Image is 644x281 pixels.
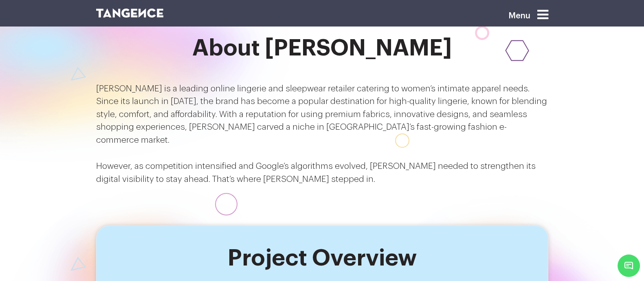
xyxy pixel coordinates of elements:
h2: About [PERSON_NAME] [96,35,548,61]
span: Chat Widget [618,254,640,277]
img: logo SVG [96,9,164,18]
p: [PERSON_NAME] is a leading online lingerie and sleepwear retailer catering to women’s intimate ap... [96,82,548,147]
p: However, as competition intensified and Google’s algorithms evolved, [PERSON_NAME] needed to stre... [96,160,548,186]
h2: Project Overview [116,246,528,271]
